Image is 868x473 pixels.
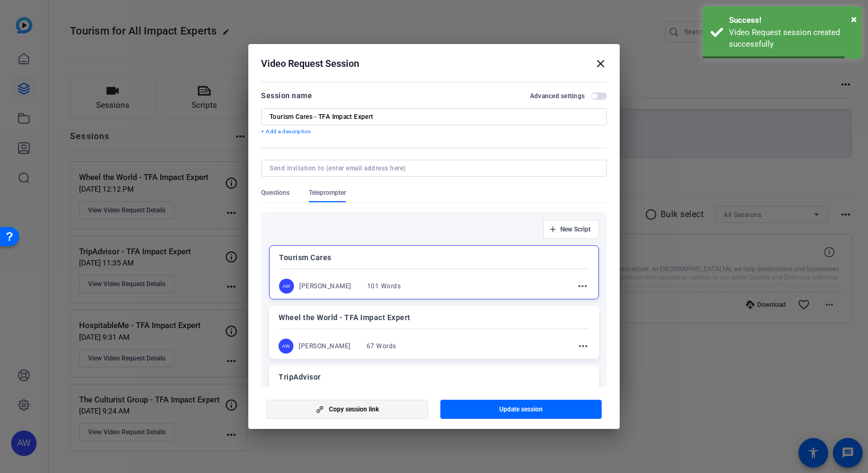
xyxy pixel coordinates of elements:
mat-icon: close [594,57,607,70]
mat-icon: more_horiz [576,280,589,293]
div: [PERSON_NAME] [299,282,351,290]
div: Success! [729,14,854,27]
span: Update session [499,405,543,414]
p: + Add a description [261,127,607,136]
mat-icon: more_horiz [577,340,589,352]
span: Teleprompter [309,188,346,197]
div: 67 Words [367,342,396,350]
span: Copy session link [329,405,379,414]
p: Wheel the World - TFA Impact Expert [279,311,589,324]
div: Video Request session created successfully [729,27,854,50]
button: Copy session link [266,400,428,419]
h2: Advanced settings [530,92,585,100]
span: × [851,13,857,25]
div: AW [279,279,294,294]
span: Questions [261,188,290,197]
p: Tourism Cares [279,251,589,264]
div: Video Request Session [261,57,607,70]
button: New Script [543,220,599,239]
p: TripAdvisor [279,371,589,383]
input: Enter Session Name [270,113,598,121]
button: Update session [440,400,602,419]
input: Send invitation to (enter email address here) [270,164,594,173]
div: Session name [261,89,312,102]
span: New Script [560,225,591,234]
div: [PERSON_NAME] [299,342,351,350]
button: Close [851,11,857,27]
div: 101 Words [367,282,401,290]
div: AW [279,339,293,354]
